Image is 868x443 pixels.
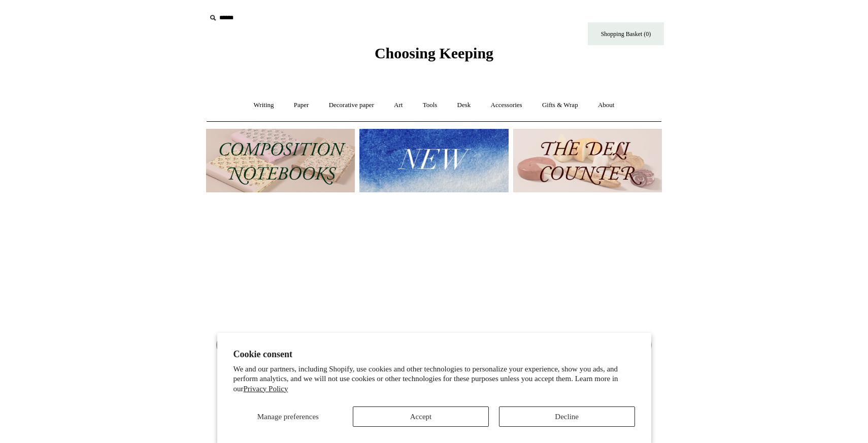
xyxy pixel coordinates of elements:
a: Art [385,92,412,119]
a: Decorative paper [320,92,383,119]
button: Decline [499,406,635,427]
h2: Cookie consent [233,349,635,360]
img: New.jpg__PID:f73bdf93-380a-4a35-bcfe-7823039498e1 [359,129,508,192]
a: Accessories [482,92,531,119]
span: Manage preferences [257,413,319,421]
a: Writing [245,92,283,119]
a: Privacy Policy [244,385,288,393]
a: Tools [414,92,447,119]
a: About [589,92,624,119]
button: Accept [353,406,489,427]
button: Previous [216,335,237,355]
img: The Deli Counter [513,129,662,192]
a: Shopping Basket (0) [588,22,664,45]
a: Desk [448,92,480,119]
img: 202302 Composition ledgers.jpg__PID:69722ee6-fa44-49dd-a067-31375e5d54ec [206,129,355,192]
button: Manage preferences [233,406,343,427]
a: Choosing Keeping [375,53,493,60]
p: We and our partners, including Shopify, use cookies and other technologies to personalize your ex... [233,364,635,394]
span: Choosing Keeping [375,45,493,61]
a: Paper [285,92,318,119]
a: Gifts & Wrap [533,92,587,119]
